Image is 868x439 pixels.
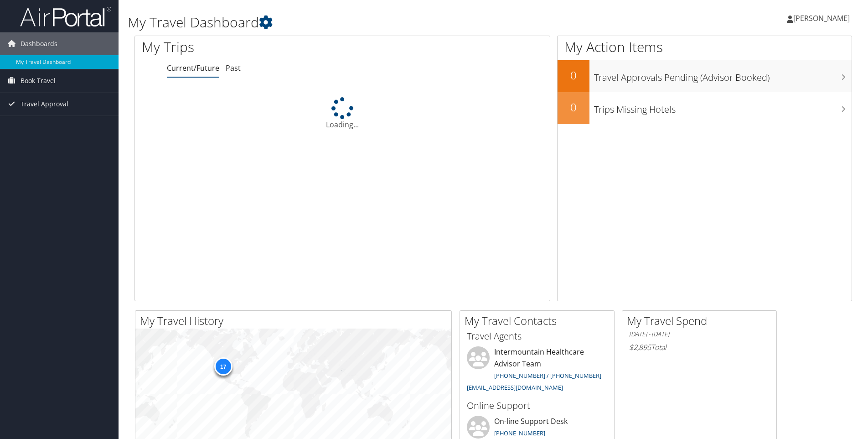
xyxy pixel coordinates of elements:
h3: Online Support [467,399,607,412]
a: [PHONE_NUMBER] [494,429,545,437]
div: Loading... [135,97,550,130]
li: Intermountain Healthcare Advisor Team [462,346,612,395]
h3: Travel Approvals Pending (Advisor Booked) [594,67,852,84]
img: airportal-logo.png [20,6,111,27]
span: Dashboards [21,32,57,55]
a: Current/Future [167,63,219,73]
span: $2,895 [629,342,651,352]
a: [PERSON_NAME] [787,5,859,32]
h2: 0 [558,99,589,115]
a: 0Travel Approvals Pending (Advisor Booked) [558,60,852,92]
a: [EMAIL_ADDRESS][DOMAIN_NAME] [467,383,563,392]
div: 17 [214,357,232,376]
h2: My Travel Spend [627,313,776,329]
h1: My Travel Dashboard [128,13,615,32]
a: [PHONE_NUMBER] / [PHONE_NUMBER] [494,371,601,380]
h1: My Action Items [558,37,852,57]
span: Book Travel [21,69,56,92]
h2: My Travel History [140,313,451,329]
a: 0Trips Missing Hotels [558,92,852,124]
h3: Travel Agents [467,330,607,343]
h6: [DATE] - [DATE] [629,330,770,339]
a: Past [226,63,241,73]
span: Travel Approval [21,93,68,115]
span: [PERSON_NAME] [793,13,850,23]
h6: Total [629,342,770,352]
h3: Trips Missing Hotels [594,99,852,116]
h1: My Trips [142,37,370,57]
h2: 0 [558,68,589,83]
h2: My Travel Contacts [465,313,614,329]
